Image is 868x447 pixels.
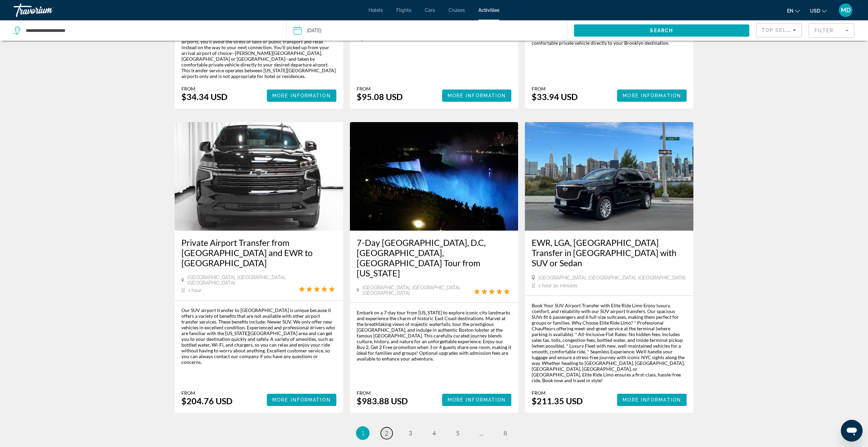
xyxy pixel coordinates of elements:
img: 9b.jpg [350,122,518,231]
span: ... [479,429,484,437]
a: Hotels [369,7,383,13]
span: [GEOGRAPHIC_DATA], [GEOGRAPHIC_DATA], [GEOGRAPHIC_DATA] [362,285,474,296]
div: Book Your SUV Airport Transfer with Elite Ride Limo Enjoy luxury, comfort, and reliability with o... [532,303,687,383]
div: From [357,86,403,92]
div: $95.08 USD [357,92,403,102]
div: Embark on a 7-day tour from [US_STATE] to explore iconic city landmarks and experience the charm ... [357,310,512,362]
span: 1 [361,429,364,437]
button: More Information [267,90,336,102]
span: More Information [272,93,331,98]
button: More Information [442,90,512,102]
span: 5 [456,429,459,437]
div: Sometimes catching a connecting flight in [US_STATE] means going to another airport. With this pr... [181,27,336,79]
a: Travorium [14,1,81,19]
div: $34.34 USD [181,92,228,102]
span: More Information [623,397,681,403]
div: From [532,86,578,92]
span: USD [810,8,820,14]
mat-select: Sort by [762,26,796,34]
button: User Menu [837,3,854,17]
button: More Information [267,394,336,406]
button: More Information [442,394,512,406]
span: 1 hour 30 minutes [538,283,577,288]
a: Cruises [449,7,465,13]
div: $211.35 USD [532,396,583,406]
a: Private Airport Transfer from [GEOGRAPHIC_DATA] and EWR to [GEOGRAPHIC_DATA] [181,237,336,268]
span: 1 hour [188,288,201,293]
iframe: Button to launch messaging window [841,420,863,442]
div: $204.76 USD [181,396,233,406]
span: 4 [432,429,436,437]
span: 2 [385,429,388,437]
a: EWR, LGA, [GEOGRAPHIC_DATA] Transfer in [GEOGRAPHIC_DATA] with SUV or Sedan [532,237,687,268]
span: More Information [448,93,506,98]
div: $33.94 USD [532,92,578,102]
img: 10.jpg [175,122,343,231]
div: From [181,390,233,396]
img: 9c.jpg [525,122,693,231]
button: Date: Sep 27, 2025 [294,20,567,41]
button: More Information [617,90,687,102]
span: More Information [448,397,506,403]
span: More Information [623,93,681,98]
button: Change currency [810,6,827,16]
button: Search [574,24,750,37]
div: From [357,390,408,396]
span: 3 [409,429,412,437]
span: 8 [504,429,507,437]
nav: Pagination [175,426,693,440]
a: 7-Day [GEOGRAPHIC_DATA], D.C, [GEOGRAPHIC_DATA], [GEOGRAPHIC_DATA] Tour from [US_STATE] [357,237,512,278]
a: Cars [425,7,435,13]
span: MD [841,7,851,14]
div: From [181,86,228,92]
span: Search [650,28,673,33]
button: Change language [787,6,800,16]
span: [GEOGRAPHIC_DATA], [GEOGRAPHIC_DATA], [GEOGRAPHIC_DATA] [538,275,686,280]
div: From [532,390,583,396]
a: Flights [396,7,411,13]
div: Our SUV airport transfer to [GEOGRAPHIC_DATA] is unique because it offers a variety of benefits t... [181,307,336,365]
span: [GEOGRAPHIC_DATA], [GEOGRAPHIC_DATA], [GEOGRAPHIC_DATA] [188,275,299,286]
span: Top Sellers [762,27,801,33]
span: en [787,8,793,14]
a: Activities [478,7,499,13]
button: Filter [809,23,854,38]
span: More Information [272,397,331,403]
div: $983.88 USD [357,396,408,406]
button: More Information [617,394,687,406]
